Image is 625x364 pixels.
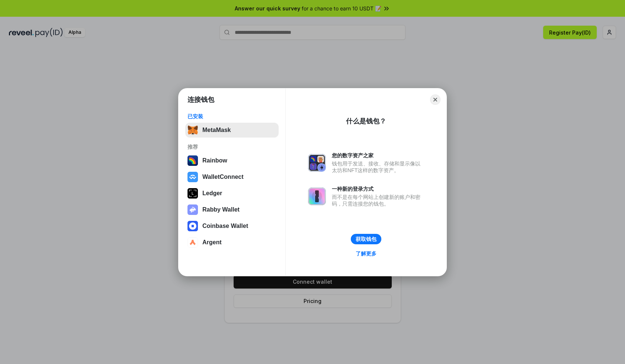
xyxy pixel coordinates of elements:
[187,95,214,104] h1: 连接钱包
[185,219,279,233] button: Coinbase Wallet
[187,125,198,135] img: svg+xml,%3Csvg%20fill%3D%22none%22%20height%3D%2233%22%20viewBox%3D%220%200%2035%2033%22%20width%...
[202,127,231,133] div: MetaMask
[185,235,279,250] button: Argent
[332,160,424,174] div: 钱包用于发送、接收、存储和显示像以太坊和NFT这样的数字资产。
[187,172,198,182] img: svg+xml,%3Csvg%20width%3D%2228%22%20height%3D%2228%22%20viewBox%3D%220%200%2028%2028%22%20fill%3D...
[185,123,279,138] button: MetaMask
[346,117,386,126] div: 什么是钱包？
[187,237,198,248] img: svg+xml,%3Csvg%20width%3D%2228%22%20height%3D%2228%22%20viewBox%3D%220%200%2028%2028%22%20fill%3D...
[308,154,326,172] img: svg+xml,%3Csvg%20xmlns%3D%22http%3A%2F%2Fwww.w3.org%2F2000%2Fsvg%22%20fill%3D%22none%22%20viewBox...
[187,155,198,166] img: svg+xml,%3Csvg%20width%3D%22120%22%20height%3D%22120%22%20viewBox%3D%220%200%20120%20120%22%20fil...
[185,202,279,217] button: Rabby Wallet
[332,194,424,207] div: 而不是在每个网站上创建新的账户和密码，只需连接您的钱包。
[187,188,198,199] img: svg+xml,%3Csvg%20xmlns%3D%22http%3A%2F%2Fwww.w3.org%2F2000%2Fsvg%22%20width%3D%2228%22%20height%3...
[356,250,376,257] div: 了解更多
[202,223,248,229] div: Coinbase Wallet
[202,157,227,164] div: Rainbow
[351,249,381,258] a: 了解更多
[308,187,326,205] img: svg+xml,%3Csvg%20xmlns%3D%22http%3A%2F%2Fwww.w3.org%2F2000%2Fsvg%22%20fill%3D%22none%22%20viewBox...
[356,236,376,242] div: 获取钱包
[332,152,424,159] div: 您的数字资产之家
[202,239,222,246] div: Argent
[332,186,424,192] div: 一种新的登录方式
[187,221,198,231] img: svg+xml,%3Csvg%20width%3D%2228%22%20height%3D%2228%22%20viewBox%3D%220%200%2028%2028%22%20fill%3D...
[185,153,279,168] button: Rainbow
[187,204,198,215] img: svg+xml,%3Csvg%20xmlns%3D%22http%3A%2F%2Fwww.w3.org%2F2000%2Fsvg%22%20fill%3D%22none%22%20viewBox...
[202,174,244,180] div: WalletConnect
[202,206,240,213] div: Rabby Wallet
[185,186,279,201] button: Ledger
[187,113,276,120] div: 已安装
[202,190,222,197] div: Ledger
[185,170,279,184] button: WalletConnect
[351,234,381,244] button: 获取钱包
[430,94,440,105] button: Close
[187,144,276,150] div: 推荐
